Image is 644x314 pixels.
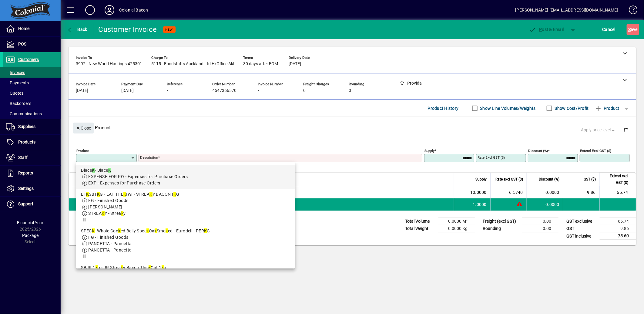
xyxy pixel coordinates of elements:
[6,80,29,85] span: Payments
[438,225,475,232] td: 0.0000 Kg
[424,149,434,153] mat-label: Supply
[65,24,89,35] button: Back
[22,233,39,238] span: Package
[81,265,290,271] div: SBJR 1 g - JR Strea y Bacon Thic Cut 1 g
[539,27,542,32] span: P
[155,228,157,233] em: k
[121,211,123,216] em: k
[18,155,28,160] span: Staff
[18,201,33,206] span: Support
[73,123,94,133] button: Close
[600,232,636,240] td: 75.60
[18,42,26,46] span: POS
[6,111,42,116] span: Communications
[602,25,616,34] span: Cancel
[584,176,596,183] span: GST ($)
[289,62,301,66] span: [DATE]
[81,228,290,234] div: SPEC - Whole Coo ed Belly Spec Oa Smo ed - Eurodell - PER G
[425,103,461,114] button: Product History
[600,225,636,232] td: 9.86
[563,232,600,240] td: GST inclusive
[470,189,487,195] span: 10.0000
[522,225,558,232] td: 0.00
[149,192,152,197] em: K
[480,218,522,225] td: Freight (excl GST)
[88,181,160,185] span: EXP - Expenses for Purchase Orders
[118,228,120,233] em: k
[619,123,633,137] button: Delete
[563,218,600,225] td: GST exclusive
[86,192,89,197] em: K
[494,189,523,195] div: 6.5740
[69,116,636,139] div: Product
[528,149,548,153] mat-label: Discount (%)
[88,241,132,246] span: PANCETTA - Pancetta
[80,5,100,15] button: Add
[628,27,631,32] span: S
[3,166,61,181] a: Reports
[579,125,619,136] button: Apply price level
[76,189,295,225] mat-option: ETKSB1KG - EAT THE KIWI - STREAKY BACON IKG
[479,105,536,111] label: Show Line Volumes/Weights
[18,140,35,144] span: Products
[72,125,95,130] app-page-header-button: Close
[478,155,505,160] mat-label: Rate excl GST ($)
[102,211,104,216] em: K
[92,168,95,173] em: K
[619,127,633,133] app-page-header-button: Delete
[81,167,290,174] div: Diace - Diace
[6,70,25,75] span: Invoices
[3,98,61,109] a: Backorders
[92,228,95,233] em: K
[554,105,589,111] label: Show Cost/Profit
[97,192,100,197] em: K
[76,262,295,299] mat-option: SBJR 1kg - JR Streaky Bacon Thick Cut 1kg
[123,192,126,197] em: K
[121,265,123,270] em: k
[18,57,39,62] span: Customers
[601,24,617,35] button: Cancel
[480,225,522,232] td: Rounding
[628,25,638,34] span: ave
[527,198,563,211] td: 0.0000
[149,265,151,270] em: k
[75,123,91,133] span: Close
[76,88,88,93] span: [DATE]
[3,67,61,78] a: Invoices
[438,218,475,225] td: 0.0000 M³
[17,220,44,225] span: Financial Year
[243,62,278,66] span: 30 days after EOM
[475,176,487,183] span: Supply
[162,265,164,270] em: k
[515,5,618,15] div: [PERSON_NAME] [EMAIL_ADDRESS][DOMAIN_NAME]
[18,124,35,129] span: Suppliers
[173,192,176,197] em: K
[204,228,207,233] em: K
[473,201,487,208] span: 1.0000
[3,78,61,88] a: Payments
[18,171,33,175] span: Reports
[108,168,111,173] em: K
[88,198,128,203] span: FG - Finished Goods
[76,149,89,153] mat-label: Product
[18,186,34,191] span: Settings
[3,21,61,36] a: Home
[88,235,128,240] span: FG - Finished Goods
[402,218,438,225] td: Total Volume
[3,150,61,165] a: Staff
[3,197,61,212] a: Support
[81,191,290,198] div: ET SB1 G - EAT THE IWI - STREA Y BACON I G
[599,186,636,198] td: 65.74
[212,88,236,93] span: 4547366570
[428,103,459,113] span: Product History
[3,109,61,119] a: Communications
[563,186,599,198] td: 9.86
[603,173,628,186] span: Extend excl GST ($)
[146,228,149,233] em: k
[121,88,134,93] span: [DATE]
[402,225,438,232] td: Total Weight
[166,228,168,233] em: k
[3,119,61,134] a: Suppliers
[580,149,611,153] mat-label: Extend excl GST ($)
[627,24,639,35] button: Save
